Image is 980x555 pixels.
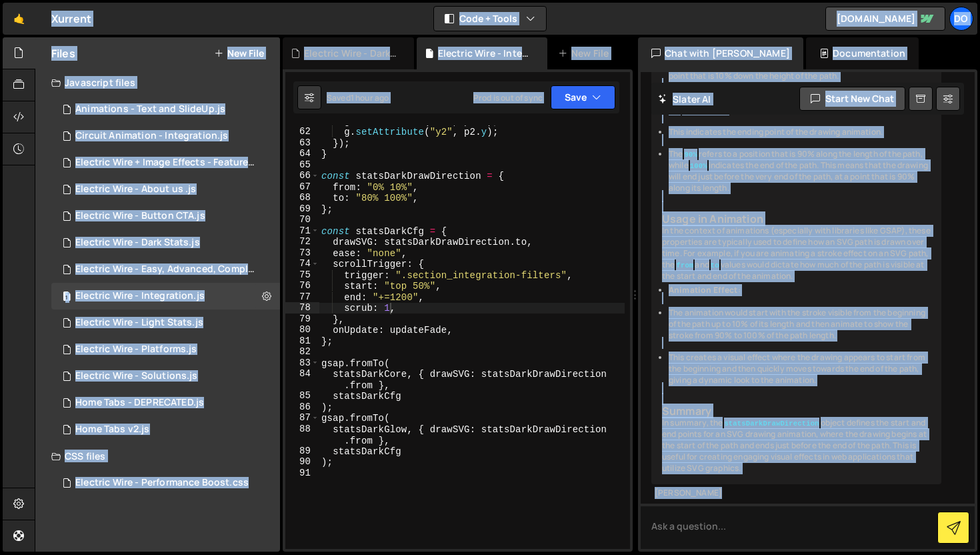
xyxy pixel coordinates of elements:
div: Electric Wire - Dark Stats.js [304,47,397,60]
div: 71 [285,225,319,237]
button: Start new chat [799,87,905,111]
div: 81 [285,336,319,347]
div: 76 [285,280,319,292]
div: Circuit Animation - Integration.js [75,130,228,142]
div: 62 [285,126,319,137]
div: 75 [285,269,319,281]
div: CSS files [35,443,280,470]
code: to [709,261,721,270]
div: 87 [285,412,319,424]
div: 69 [285,203,319,215]
div: Home Tabs v2.js [75,424,149,436]
div: Chat with [PERSON_NAME] [638,37,803,69]
div: 13741/40380.js [51,96,280,123]
button: Code + Tools [434,7,546,31]
div: 13741/34720.js [51,390,280,416]
div: 13741/39793.js [51,256,285,283]
a: Do [949,7,973,31]
div: 73 [285,247,319,259]
div: Electric Wire - Solutions.js [75,370,197,382]
div: 80 [285,324,319,336]
div: Electric Wire - Integration.js [75,290,205,302]
div: 90 [285,456,319,468]
div: Prod is out of sync [473,92,543,103]
div: 86 [285,402,319,413]
button: New File [214,48,264,59]
code: 90% [683,150,698,159]
li: The refers to a position that is 90% along the length of the path, while indicates the end of the... [669,149,931,193]
div: 83 [285,358,319,369]
div: 13741/40873.js [51,176,280,203]
div: Electric Wire - Performance Boost.css [75,477,249,489]
div: Electric Wire + Image Effects - Features.js [75,157,259,169]
span: 1 [63,292,71,303]
div: Electric Wire - Integration.js [438,47,531,60]
div: Electric Wire - About us .js [75,183,196,195]
li: This indicates the ending point of the drawing animation. [669,127,931,138]
div: 13741/39729.js [51,336,280,363]
div: 13741/39667.js [51,363,280,390]
div: 88 [285,424,319,446]
div: Electric Wire - Platforms.js [75,344,197,356]
div: 13741/39772.css [51,470,280,496]
div: Animations - Text and SlideUp.js [75,103,225,115]
a: 🤙 [3,3,35,35]
div: 74 [285,258,319,269]
h3: Summary [662,405,931,418]
div: Documentation [806,37,919,69]
div: 63 [285,137,319,149]
div: 67 [285,181,319,193]
div: 13741/39781.js [51,310,280,336]
div: 68 [285,192,319,203]
div: 64 [285,148,319,159]
div: Electric Wire - Easy, Advanced, Complete.js [75,263,259,275]
li: : [669,285,931,296]
div: 13741/45029.js [51,123,280,149]
div: Saved [327,92,389,103]
h3: Usage in Animation [662,213,931,225]
div: New File [558,47,614,60]
div: 79 [285,314,319,325]
div: 1 hour ago [351,92,389,103]
div: 13741/39731.js [51,203,280,229]
div: 65 [285,159,319,171]
div: 82 [285,346,319,358]
div: 89 [285,446,319,457]
div: 85 [285,390,319,402]
div: 91 [285,468,319,479]
div: 13741/45398.js [51,283,280,310]
button: Save [551,85,615,109]
code: from [675,261,695,270]
div: Electric Wire - Button CTA.js [75,210,205,222]
div: 13741/39792.js [51,149,285,176]
h2: Files [51,46,75,61]
div: Electric Wire - Dark Stats.js [75,237,200,249]
div: 70 [285,214,319,225]
div: 72 [285,236,319,247]
li: This creates a visual effect where the drawing appears to start from the beginning and then quick... [669,352,931,386]
div: Javascript files [35,69,280,96]
strong: Animation Effect [669,284,738,296]
div: Electric Wire - Light Stats.js [75,317,203,329]
li: The animation would start with the stroke visible from the beginning of the path up to 10% of its... [669,308,931,341]
div: Home Tabs - DEPRECATED.js [75,397,204,409]
div: [PERSON_NAME] [655,488,938,499]
a: [DOMAIN_NAME] [825,7,945,31]
div: 84 [285,368,319,390]
code: statsDarkDrawDirection [723,419,820,428]
div: Xurrent [51,11,91,27]
code: 100% [689,161,709,171]
div: 78 [285,302,319,314]
h2: Slater AI [658,93,711,105]
div: 13741/39773.js [51,229,280,256]
div: 66 [285,170,319,181]
div: 77 [285,292,319,303]
div: 13741/35121.js [51,416,280,443]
